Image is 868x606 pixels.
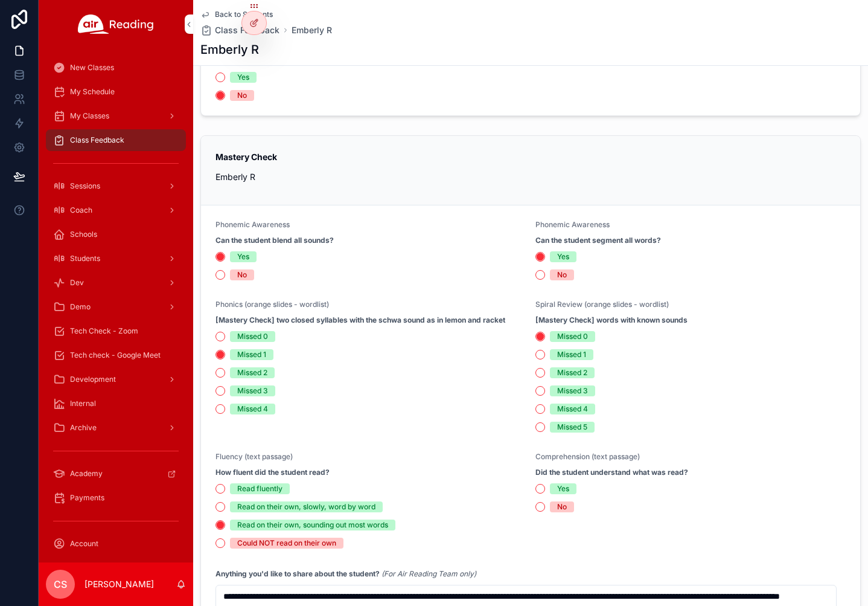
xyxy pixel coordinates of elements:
span: Internal [70,399,96,408]
a: My Schedule [46,81,186,103]
h1: Emberly R [200,41,259,58]
a: New Classes [46,57,186,79]
div: Yes [557,251,569,262]
span: Demo [70,302,91,312]
span: Payments [70,493,104,503]
a: Dev [46,272,186,294]
a: Emberly R [292,24,332,36]
a: Back to Students [200,10,273,19]
span: Tech Check - Zoom [70,326,138,336]
a: Class Feedback [46,129,186,151]
div: Yes [557,483,569,494]
span: Phonemic Awareness [215,220,290,229]
strong: Can the student blend all sounds? [215,236,334,245]
a: Archive [46,417,186,439]
div: Missed 0 [237,331,268,342]
strong: Mastery Check [215,152,277,162]
span: Development [70,375,116,384]
span: Phonemic Awareness [535,220,610,229]
em: (For Air Reading Team only) [381,569,476,578]
a: Tech check - Google Meet [46,344,186,366]
span: Account [70,539,98,549]
div: Missed 3 [237,385,268,396]
span: Sessions [70,181,100,191]
strong: Can the student segment all words? [535,236,661,245]
p: Emberly R [215,170,846,183]
span: Comprehension (text passage) [535,452,640,461]
span: Coach [70,205,92,215]
span: My Schedule [70,87,115,97]
div: Yes [237,251,249,262]
strong: [Mastery Check] two closed syllables with the schwa sound as in lemon and racket [215,315,505,325]
a: Payments [46,487,186,509]
span: New Classes [70,63,114,73]
div: No [557,269,567,280]
a: Account [46,533,186,555]
div: No [557,501,567,512]
div: Read on their own, sounding out most words [237,520,388,530]
div: scrollable content [39,48,193,562]
strong: How fluent did the student read? [215,468,330,477]
a: Sessions [46,175,186,197]
span: Phonics (orange slides - wordlist) [215,300,329,309]
div: Missed 2 [557,367,587,378]
a: Schools [46,224,186,245]
a: Class Feedback [200,24,279,36]
strong: [Mastery Check] words with known sounds [535,315,688,325]
div: Missed 4 [237,404,268,414]
span: Academy [70,469,103,479]
span: Students [70,254,100,263]
div: Missed 4 [557,404,588,414]
img: App logo [78,15,154,34]
a: My Classes [46,105,186,127]
strong: Did the student understand what was read? [535,468,688,477]
span: My Classes [70,111,109,121]
a: Tech Check - Zoom [46,320,186,342]
div: Missed 1 [557,349,586,360]
span: Schools [70,230,97,239]
a: Demo [46,296,186,318]
div: Missed 3 [557,385,588,396]
a: Students [46,248,186,269]
div: Missed 2 [237,367,267,378]
span: Back to Students [215,10,273,19]
div: Missed 5 [557,422,587,433]
div: Read on their own, slowly, word by word [237,501,375,512]
span: Spiral Review (orange slides - wordlist) [535,300,669,309]
span: Dev [70,278,84,288]
p: [PERSON_NAME] [85,578,154,590]
span: Archive [70,423,97,433]
div: No [237,90,247,101]
a: Academy [46,463,186,485]
div: Read fluently [237,483,282,494]
a: Coach [46,199,186,221]
div: Yes [237,72,249,83]
span: Class Feedback [70,135,124,145]
strong: Anything you'd like to share about the student? [215,569,380,578]
a: Development [46,369,186,390]
div: Could NOT read on their own [237,538,336,549]
span: Class Feedback [215,24,279,36]
span: Tech check - Google Meet [70,350,161,360]
div: Missed 0 [557,331,588,342]
span: Fluency (text passage) [215,452,293,461]
div: Missed 1 [237,349,266,360]
div: No [237,269,247,280]
a: Internal [46,393,186,414]
span: CS [54,577,67,591]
